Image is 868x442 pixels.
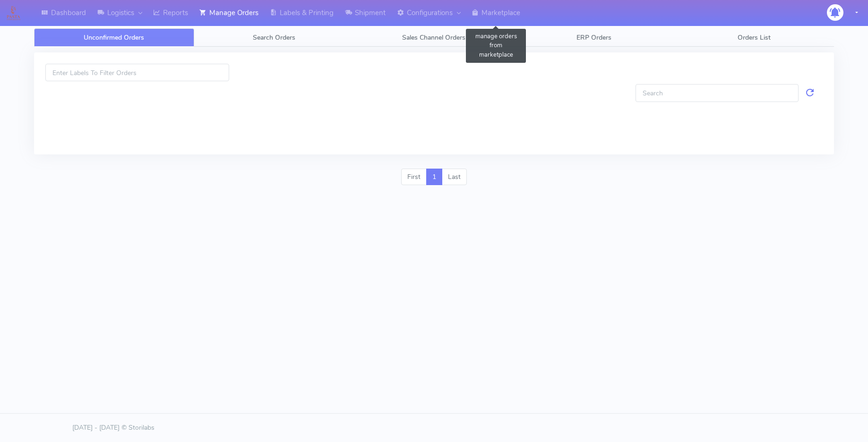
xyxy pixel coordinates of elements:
ul: Tabs [34,28,834,47]
span: Unconfirmed Orders [84,33,144,42]
input: Enter Labels To Filter Orders [45,64,229,81]
span: Orders List [738,33,771,42]
span: Sales Channel Orders [402,33,465,42]
a: 1 [426,169,442,186]
span: Search Orders [253,33,295,42]
input: Search [636,84,799,102]
span: ERP Orders [576,33,611,42]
